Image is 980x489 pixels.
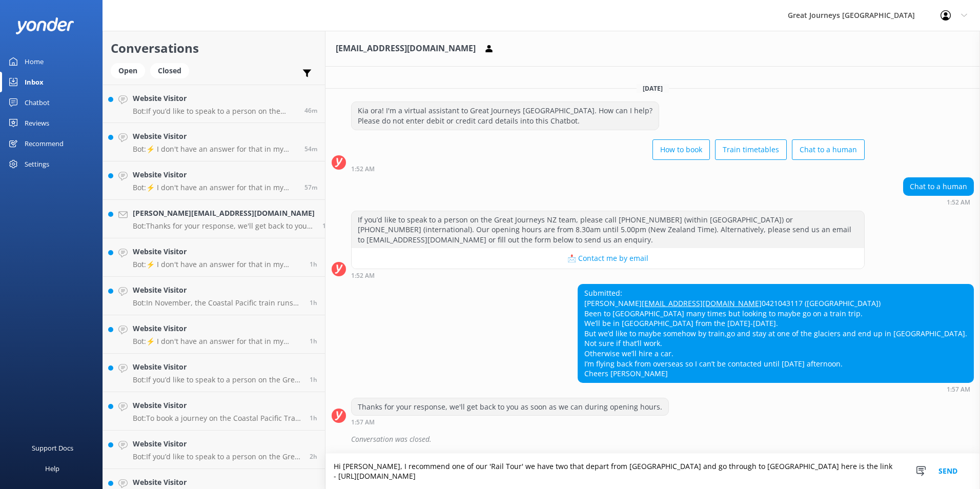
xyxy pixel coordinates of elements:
strong: 1:52 AM [351,273,375,279]
a: Website VisitorBot:⚡ I don't have an answer for that in my knowledge base. Please try and rephras... [103,238,325,277]
span: Sep 19 2025 04:11pm (UTC +12:00) Pacific/Auckland [304,183,317,192]
a: Website VisitorBot:⚡ I don't have an answer for that in my knowledge base. Please try and rephras... [103,123,325,161]
h4: Website Visitor [133,438,302,450]
div: Inbox [25,72,44,92]
span: Sep 19 2025 02:59pm (UTC +12:00) Pacific/Auckland [310,452,317,461]
div: Support Docs [32,438,73,458]
div: Sep 18 2025 01:52am (UTC +12:00) Pacific/Auckland [351,272,865,279]
h4: Website Visitor [133,400,302,411]
h4: Website Visitor [133,131,297,142]
div: Help [45,458,59,479]
h4: Website Visitor [133,284,302,296]
div: Chat to a human [904,178,973,195]
div: Thanks for your response, we'll get back to you as soon as we can during opening hours. [352,398,668,416]
div: Sep 18 2025 01:52am (UTC +12:00) Pacific/Auckland [351,165,865,172]
a: Closed [150,65,194,76]
h4: [PERSON_NAME][EMAIL_ADDRESS][DOMAIN_NAME] [133,208,315,219]
div: Submitted: [PERSON_NAME] 0421043117 ([GEOGRAPHIC_DATA]) Been to [GEOGRAPHIC_DATA] many times but ... [578,284,973,382]
span: Sep 19 2025 04:00pm (UTC +12:00) Pacific/Auckland [322,221,330,230]
img: yonder-white-logo.png [15,17,74,34]
p: Bot: ⚡ I don't have an answer for that in my knowledge base. Please try and rephrase your questio... [133,337,302,346]
div: Sep 18 2025 01:57am (UTC +12:00) Pacific/Auckland [578,385,974,393]
p: Bot: If you’d like to speak to a person on the Great Journeys NZ team, please call [PHONE_NUMBER]... [133,107,297,116]
div: Chatbot [25,92,50,113]
p: Bot: If you’d like to speak to a person on the Great Journeys NZ team, please call [PHONE_NUMBER]... [133,375,302,384]
p: Bot: ⚡ I don't have an answer for that in my knowledge base. Please try and rephrase your questio... [133,183,297,192]
a: [EMAIL_ADDRESS][DOMAIN_NAME] [642,298,762,308]
strong: 1:52 AM [947,199,970,206]
a: [PERSON_NAME][EMAIL_ADDRESS][DOMAIN_NAME]Bot:Thanks for your response, we'll get back to you as s... [103,200,325,238]
strong: 1:52 AM [351,166,375,172]
p: Bot: ⚡ I don't have an answer for that in my knowledge base. Please try and rephrase your questio... [133,260,302,269]
a: Website VisitorBot:If you’d like to speak to a person on the Great Journeys NZ team, please call ... [103,431,325,469]
div: Sep 18 2025 01:57am (UTC +12:00) Pacific/Auckland [351,418,669,425]
div: Conversation was closed. [351,431,974,448]
strong: 1:57 AM [351,419,375,425]
a: Website VisitorBot:In November, the Coastal Pacific train runs from [DATE] to [DATE].1h [103,277,325,315]
textarea: Hi [PERSON_NAME], I recommend one of our 'Rail Tour' we have two that depart from [GEOGRAPHIC_DAT... [325,454,980,489]
div: Settings [25,154,49,174]
div: Recommend [25,133,64,154]
button: Send [929,454,967,489]
h3: [EMAIL_ADDRESS][DOMAIN_NAME] [336,42,476,55]
a: Website VisitorBot:If you’d like to speak to a person on the Great Journeys NZ team, please call ... [103,354,325,392]
span: Sep 19 2025 03:42pm (UTC +12:00) Pacific/Auckland [310,260,317,269]
span: Sep 19 2025 03:17pm (UTC +12:00) Pacific/Auckland [310,375,317,384]
div: 2025-09-18T04:37:57.550 [332,431,974,448]
button: Train timetables [715,139,787,160]
strong: 1:57 AM [947,386,970,393]
p: Bot: Thanks for your response, we'll get back to you as soon as we can during opening hours. [133,221,315,231]
h4: Website Visitor [133,361,302,373]
a: Website VisitorBot:⚡ I don't have an answer for that in my knowledge base. Please try and rephras... [103,315,325,354]
span: Sep 19 2025 03:38pm (UTC +12:00) Pacific/Auckland [310,298,317,307]
p: Bot: If you’d like to speak to a person on the Great Journeys NZ team, please call [PHONE_NUMBER]... [133,452,302,461]
p: Bot: In November, the Coastal Pacific train runs from [DATE] to [DATE]. [133,298,302,308]
div: Home [25,51,44,72]
button: Chat to a human [792,139,865,160]
span: Sep 19 2025 03:25pm (UTC +12:00) Pacific/Auckland [310,337,317,345]
div: Open [111,63,145,78]
div: Kia ora! I'm a virtual assistant to Great Journeys [GEOGRAPHIC_DATA]. How can I help? Please do n... [352,102,659,129]
span: [DATE] [637,84,669,93]
a: Website VisitorBot:⚡ I don't have an answer for that in my knowledge base. Please try and rephras... [103,161,325,200]
span: Sep 19 2025 04:22pm (UTC +12:00) Pacific/Auckland [304,106,317,115]
h4: Website Visitor [133,246,302,257]
button: 📩 Contact me by email [352,248,864,269]
a: Website VisitorBot:To book a journey on the Coastal Pacific Train to [GEOGRAPHIC_DATA], please vi... [103,392,325,431]
div: Reviews [25,113,49,133]
span: Sep 19 2025 03:13pm (UTC +12:00) Pacific/Auckland [310,414,317,422]
p: Bot: To book a journey on the Coastal Pacific Train to [GEOGRAPHIC_DATA], please visit [URL][DOMA... [133,414,302,423]
a: Open [111,65,150,76]
div: If you’d like to speak to a person on the Great Journeys NZ team, please call [PHONE_NUMBER] (wit... [352,211,864,249]
h4: Website Visitor [133,477,302,488]
h4: Website Visitor [133,93,297,104]
span: Sep 19 2025 04:14pm (UTC +12:00) Pacific/Auckland [304,145,317,153]
div: Sep 18 2025 01:52am (UTC +12:00) Pacific/Auckland [903,198,974,206]
h4: Website Visitor [133,323,302,334]
a: Website VisitorBot:If you’d like to speak to a person on the Great Journeys NZ team, please call ... [103,85,325,123]
h2: Conversations [111,38,317,58]
button: How to book [652,139,710,160]
div: Closed [150,63,189,78]
p: Bot: ⚡ I don't have an answer for that in my knowledge base. Please try and rephrase your questio... [133,145,297,154]
h4: Website Visitor [133,169,297,180]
